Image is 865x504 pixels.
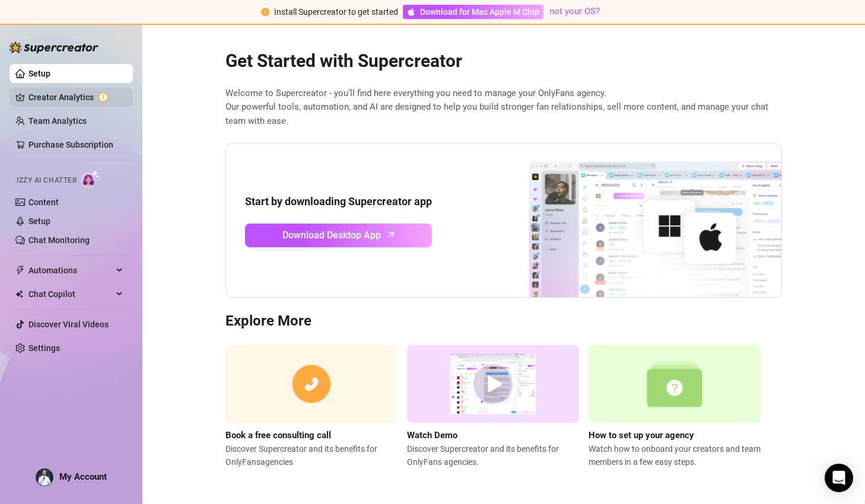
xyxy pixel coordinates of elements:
a: Creator Analytics exclamation-circle [28,88,123,107]
a: Download Desktop Apparrow-up [245,224,432,247]
a: Watch DemoDiscover Supercreator and its benefits for OnlyFans agencies. [407,345,579,468]
a: Chat Monitoring [28,235,90,245]
a: not your OS? [549,6,600,17]
span: exclamation-circle [261,8,269,16]
a: Discover Viral Videos [28,320,109,329]
span: arrow-up [384,228,398,241]
span: apple [407,8,415,16]
span: Discover Supercreator and its benefits for OnlyFans agencies. [407,442,579,468]
a: Settings [28,343,60,353]
img: logo-BBDzfeDw.svg [9,42,98,53]
img: Chat Copilot [15,290,23,298]
img: consulting call [225,345,397,423]
a: Setup [28,216,50,226]
span: Download for Mac Apple M Chip [420,5,539,18]
a: Book a free consulting callDiscover Supercreator and its benefits for OnlyFansagencies [225,345,397,468]
img: supercreator demo [407,345,579,423]
h3: Explore More [225,312,782,331]
a: Download for Mac Apple M Chip [403,5,543,19]
strong: Watch Demo [407,430,457,441]
strong: How to set up your agency [589,430,694,441]
a: Content [28,197,59,207]
strong: Start by downloading Supercreator app [245,195,432,208]
a: Setup [28,69,50,78]
span: Install Supercreator to get started [274,7,398,17]
span: thunderbolt [15,266,25,275]
div: Open Intercom Messenger [825,464,853,492]
span: Welcome to Supercreator - you’ll find here everything you need to manage your OnlyFans agency. Ou... [225,87,782,129]
img: AI Chatter [81,170,100,187]
span: Automations [28,261,113,280]
strong: Book a free consulting call [225,430,331,441]
img: download app [485,143,781,298]
span: Watch how to onboard your creators and team members in a few easy steps. [589,442,761,468]
span: Chat Copilot [28,285,113,304]
span: My Account [59,471,107,482]
img: setup agency guide [589,345,761,423]
h2: Get Started with Supercreator [225,50,782,72]
span: Discover Supercreator and its benefits for OnlyFans agencies [225,442,397,468]
span: Izzy AI Chatter [17,175,77,186]
span: Download Desktop App [282,228,381,243]
a: Team Analytics [28,116,87,126]
a: How to set up your agencyWatch how to onboard your creators and team members in a few easy steps. [589,345,761,468]
img: ACg8ocIut3tJp-UplKRTGXQz9rJaQ2_qgRFdwmXF0qGjNodz0IcDi9I=s96-c [36,469,53,486]
a: Purchase Subscription [28,140,113,149]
